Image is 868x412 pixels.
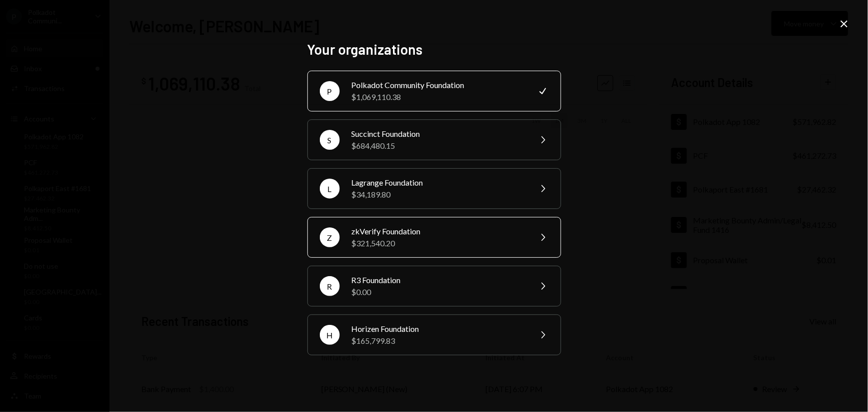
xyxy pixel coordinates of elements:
[320,325,340,345] div: H
[307,119,561,160] button: SSuccinct Foundation$684,480.15
[352,177,525,189] div: Lagrange Foundation
[352,237,525,249] div: $321,540.20
[352,91,525,103] div: $1,069,110.38
[352,286,525,298] div: $0.00
[352,79,525,91] div: Polkadot Community Foundation
[352,274,525,286] div: R3 Foundation
[307,71,561,111] button: PPolkadot Community Foundation$1,069,110.38
[307,266,561,307] button: RR3 Foundation$0.00
[352,323,525,335] div: Horizen Foundation
[320,227,340,247] div: Z
[352,225,525,237] div: zkVerify Foundation
[320,179,340,199] div: L
[352,140,525,152] div: $684,480.15
[307,217,561,258] button: ZzkVerify Foundation$321,540.20
[352,335,525,347] div: $165,799.83
[307,40,561,59] h2: Your organizations
[320,276,340,296] div: R
[307,314,561,355] button: HHorizen Foundation$165,799.83
[307,168,561,209] button: LLagrange Foundation$34,189.80
[320,81,340,101] div: P
[352,189,525,201] div: $34,189.80
[352,128,525,140] div: Succinct Foundation
[320,130,340,150] div: S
